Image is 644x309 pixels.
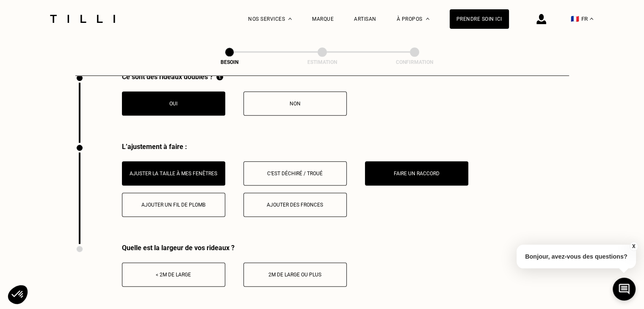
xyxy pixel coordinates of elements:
div: < 2m de large [127,272,221,278]
div: Besoin [187,59,272,65]
div: Oui [127,101,221,107]
div: C‘est déchiré / troué [248,171,342,177]
img: Menu déroulant à propos [426,18,429,20]
button: Ajouter des fronces [243,193,347,217]
img: Menu déroulant [288,18,292,20]
button: Faire un raccord [365,161,468,185]
div: Ajouter un fil de plomb [127,202,221,208]
div: 2m de large ou plus [248,272,342,278]
div: Ajouter des fronces [248,202,342,208]
div: Non [248,101,342,107]
img: menu déroulant [590,18,593,20]
button: Ajouter un fil de plomb [122,193,225,217]
div: L’ajustement à faire : [122,143,569,151]
div: Quelle est la largeur de vos rideaux ? [122,244,347,252]
img: Qu'est ce qu'une doublure ? [216,73,223,81]
div: Faire un raccord [370,171,464,177]
div: Confirmation [372,59,457,65]
button: 2m de large ou plus [243,262,347,287]
span: 🇫🇷 [571,15,579,23]
p: Bonjour, avez-vous des questions? [517,245,636,268]
a: Marque [312,16,334,22]
div: Ce sont des rideaux doublés ? [122,73,347,81]
button: X [629,242,638,251]
img: Logo du service de couturière Tilli [47,15,118,23]
button: C‘est déchiré / troué [243,161,347,185]
div: Ajuster la taille à mes fenêtres [127,171,221,177]
img: icône connexion [536,14,546,24]
div: Estimation [280,59,365,65]
button: Ajuster la taille à mes fenêtres [122,161,225,185]
button: Non [243,91,347,116]
button: Oui [122,91,225,116]
a: Artisan [354,16,376,22]
button: < 2m de large [122,262,225,287]
a: Prendre soin ici [450,9,509,29]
